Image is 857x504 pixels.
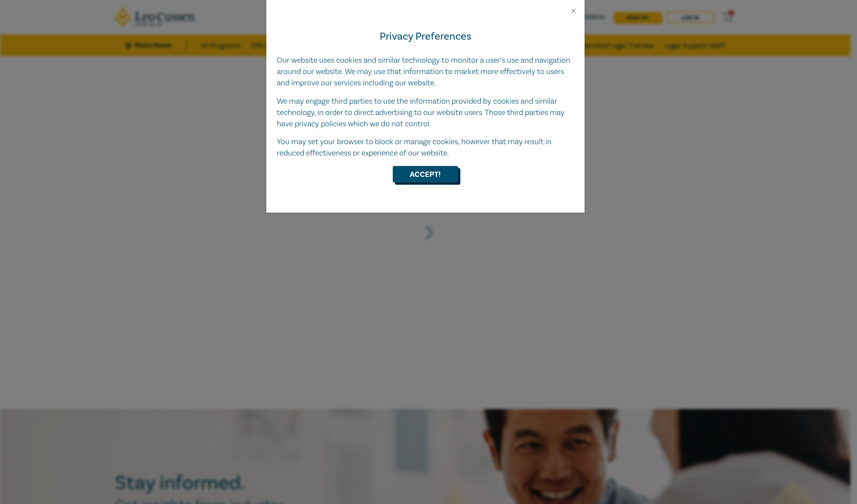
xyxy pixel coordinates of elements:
[277,55,574,89] p: Our website uses cookies and similar technology to monitor a user’s use and navigation around our...
[277,136,574,159] p: You may set your browser to block or manage cookies, however that may result in reduced effective...
[277,96,574,130] p: We may engage third parties to use the information provided by cookies and similar technology, in...
[570,7,578,15] button: Close
[277,29,574,44] h4: Privacy Preferences
[393,166,458,183] button: Accept!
